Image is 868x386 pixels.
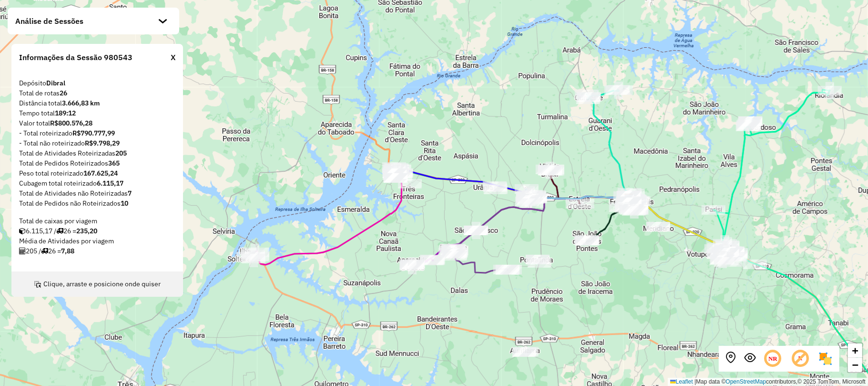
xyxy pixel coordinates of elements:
[19,148,175,158] div: Total de Atividades Roteirizadas
[55,109,76,117] span: 189:12
[852,344,858,356] span: +
[618,198,642,207] div: Atividade não roteirizada - MERCEARIA M J DE SOU
[72,129,115,137] span: R$790.777,99
[50,119,92,127] span: R$800.576,28
[646,222,670,231] div: Atividade não roteirizada - WELLEN CRISTINA SANT
[19,98,175,108] div: Distância total
[790,349,810,369] span: Exibir rótulo
[76,227,97,235] strong: 235,20
[19,52,133,63] span: Informações da Sessão 980543
[384,173,408,183] div: Atividade não roteirizada - VALDENICE TRIVELATO
[97,179,123,188] span: 6.115,17
[121,199,128,208] span: 10
[19,228,26,234] i: Cubagem total roteirizado
[62,99,100,107] span: 3.666,83 km
[722,245,734,258] img: Votuporanga
[19,246,175,256] div: 205 / 26 =
[818,351,833,366] img: Exibir/Ocultar setores
[19,118,175,128] div: Valor total
[19,226,175,236] div: 6.115,17 / 26 =
[61,247,74,255] strong: 7,88
[115,149,127,157] span: 205
[19,236,175,256] div: Média de Atividades por viagem
[19,108,175,118] div: Tempo total
[715,248,739,257] div: Atividade não roteirizada - JOSE CEZAR MARQUES V
[19,78,175,88] div: Depósito
[19,188,175,198] div: Total de Atividades não Roteirizadas
[83,169,118,177] span: 167.625,24
[670,378,693,385] a: Leaflet
[526,255,550,264] div: Atividade não roteirizada - ELIZANGELA DA SILVA
[744,352,756,366] button: Exibir sessão original
[56,228,63,234] i: Total de rotas
[743,260,767,269] div: Atividade não roteirizada - FIORENTINO E FIORENT
[852,359,858,371] span: −
[19,198,175,209] div: Total de Pedidos não Roteirizados
[528,258,551,268] div: Atividade não roteirizada - GAUCHO'S CHURR E CON
[19,88,175,98] div: Total de rotas
[383,168,407,178] div: Atividade não roteirizada - DURAN e BRUNCA LTDA
[512,347,536,357] div: Atividade não roteirizada - SERV FESTAS AURIFLAM
[721,247,745,256] div: Atividade não roteirizada - COMERCIAL DE COMBUST
[398,179,422,188] div: Atividade não roteirizada - AUTO POSTO ESTRELA B
[60,89,67,97] span: 26
[171,52,175,63] div: X
[19,138,175,148] div: - Total não roteirizado
[848,358,862,372] a: Zoom out
[19,248,26,254] i: Total de Atividades
[19,178,175,188] div: Cubagem total roteirizado
[617,191,641,200] div: Atividade não roteirizada - SUPERM SANTA CECILIA
[85,139,120,147] span: R$9.798,29
[19,168,175,178] div: Peso total roteirizado
[715,246,738,255] div: Atividade não roteirizada - POSTO ALIANCA EXPRES
[848,344,862,358] a: Zoom in
[11,271,183,297] div: Clique, arraste e posicione onde quiser
[515,347,539,356] div: Atividade não roteirizada - LOPES SUPERMERCADOS
[19,158,175,168] div: Total de Pedidos Roteirizados
[19,216,175,236] div: Total de caixas por viagem
[128,189,132,198] span: 7
[725,352,736,366] button: Centralizar mapa no depósito ou ponto de apoio
[763,349,783,369] span: Ocultar NR
[46,79,65,87] span: Dibral
[41,248,48,254] i: Total de rotas
[19,128,175,138] div: - Total roteirizado
[726,378,766,385] a: OpenStreetMap
[694,378,696,385] span: |
[668,378,868,386] div: Map data © contributors,© 2025 TomTom, Microsoft
[15,15,83,27] span: Análise de Sessões
[108,159,120,167] span: 365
